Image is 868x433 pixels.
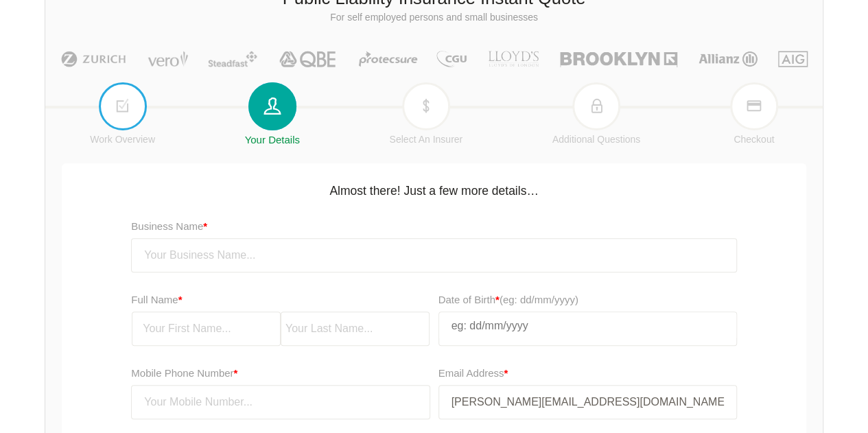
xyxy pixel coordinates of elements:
img: Zurich | Public Liability Insurance [55,51,132,67]
input: Your Business Name... [131,238,737,272]
input: Your Full Email Address... [438,385,737,419]
img: LLOYD's | Public Liability Insurance [480,51,546,67]
h5: Almost there! Just a few more details… [69,174,799,200]
img: Brooklyn | Public Liability Insurance [554,51,683,67]
p: For self employed persons and small businesses [56,11,812,25]
img: Allianz | Public Liability Insurance [692,51,764,67]
label: Business Name [131,218,207,235]
img: QBE | Public Liability Insurance [271,51,345,67]
img: Protecsure | Public Liability Insurance [353,51,423,67]
label: Full Name [131,292,182,308]
label: Email Address [438,365,508,382]
input: Your Last Name... [281,312,430,346]
input: eg: dd/mm/yyyy [439,312,736,340]
label: Mobile Phone Number [131,365,237,382]
a: Work Overview [90,84,155,145]
img: Steadfast | Public Liability Insurance [202,51,263,67]
input: Your First Name... [132,312,281,346]
input: Your Mobile Number... [131,385,430,419]
img: CGU | Public Liability Insurance [431,51,472,67]
img: AIG | Public Liability Insurance [773,51,813,67]
img: Vero | Public Liability Insurance [141,51,194,67]
label: Date of Birth (eg: dd/mm/yyyy) [438,292,578,308]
